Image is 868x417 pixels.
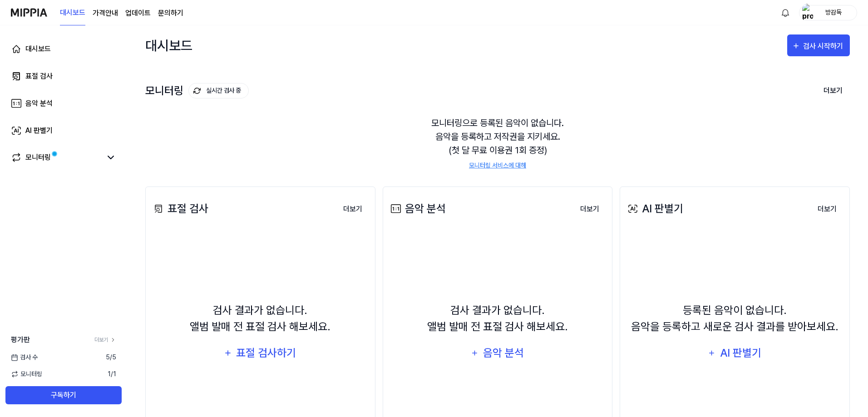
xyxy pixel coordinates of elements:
[125,8,151,19] a: 업데이트
[218,342,302,364] button: 표절 검사하기
[108,369,116,379] span: 1 / 1
[719,344,762,362] div: AI 판별기
[145,105,850,181] div: 모니터링으로 등록된 음악이 없습니다. 음악을 등록하고 저작권을 지키세요. (첫 달 무료 이용권 1회 증정)
[5,386,122,404] button: 구독하기
[469,161,526,170] a: 모니터링 서비스에 대해
[5,38,122,60] a: 대시보드
[702,342,768,364] button: AI 판별기
[190,302,330,335] div: 검사 결과가 없습니다. 앨범 발매 전 표절 검사 해보세요.
[802,4,813,22] img: profile
[573,200,607,218] button: 더보기
[151,201,208,217] div: 표절 검사
[11,334,30,345] span: 평가판
[25,71,53,82] div: 표절 검사
[60,0,85,25] a: 대시보드
[465,342,530,364] button: 음악 분석
[11,152,102,163] a: 모니터링
[25,98,53,109] div: 음악 분석
[5,65,122,87] a: 표절 검사
[25,125,53,136] div: AI 판별기
[145,83,249,98] div: 모니터링
[25,152,51,163] div: 모니터링
[389,201,446,217] div: 음악 분석
[787,34,850,56] button: 검사 시작하기
[5,93,122,114] a: 음악 분석
[803,40,845,52] div: 검사 시작하기
[192,86,202,96] img: monitoring Icon
[5,120,122,142] a: AI 판별기
[158,8,183,19] a: 문의하기
[482,344,525,362] div: 음악 분석
[810,200,844,218] button: 더보기
[188,83,249,98] button: 실시간 검사 중
[336,200,370,218] button: 더보기
[94,336,116,344] a: 더보기
[626,201,683,217] div: AI 판별기
[816,81,850,100] button: 더보기
[799,5,857,20] button: profile방감독
[106,353,116,362] span: 5 / 5
[11,369,42,379] span: 모니터링
[236,344,297,362] div: 표절 검사하기
[780,7,791,18] img: 알림
[427,302,568,335] div: 검사 결과가 없습니다. 앨범 발매 전 표절 검사 해보세요.
[631,302,838,335] div: 등록된 음악이 없습니다. 음악을 등록하고 새로운 검사 결과를 받아보세요.
[816,7,851,17] div: 방감독
[93,8,118,19] a: 가격안내
[25,44,51,54] div: 대시보드
[145,34,192,56] div: 대시보드
[11,353,38,362] span: 검사 수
